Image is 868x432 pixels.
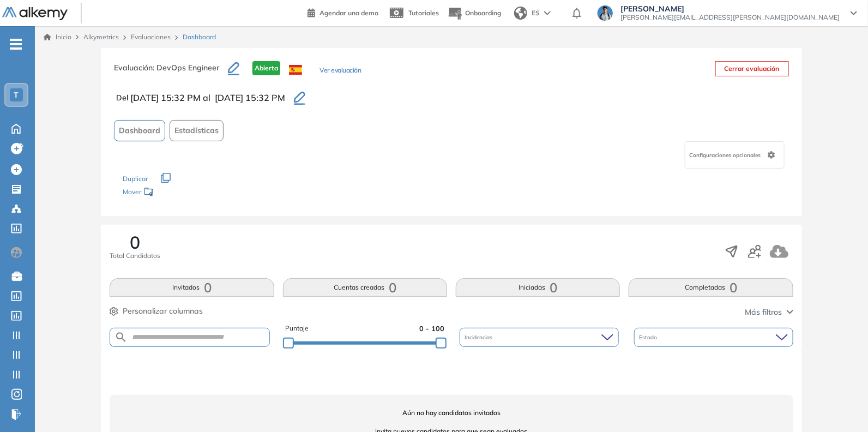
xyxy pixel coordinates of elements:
span: Configuraciones opcionales [690,151,763,159]
span: Tutoriales [408,9,439,17]
span: 0 [130,233,140,251]
span: Estado [640,333,660,341]
img: world [514,7,527,20]
button: Invitados0 [110,278,274,297]
span: Duplicar [123,175,148,183]
div: Estado [634,328,793,347]
span: Estadísticas [174,125,219,136]
a: Evaluaciones [131,33,171,41]
span: T [14,91,19,99]
span: al [203,91,210,104]
a: Inicio [44,32,71,42]
span: [PERSON_NAME] [620,4,840,13]
span: [DATE] 15:32 PM [215,91,285,104]
span: Abierta [252,61,280,75]
div: Incidencias [460,328,619,347]
span: Agendar una demo [320,9,378,17]
span: ES [532,8,540,18]
div: Configuraciones opcionales [685,141,785,169]
button: Dashboard [114,120,165,141]
span: Puntaje [285,323,309,334]
div: Mover [123,183,232,203]
img: Logo [2,7,68,21]
span: Aún no hay candidatos invitados [110,408,793,418]
img: arrow [544,11,551,15]
button: Iniciadas0 [456,278,620,297]
img: SEARCH_ALT [114,331,128,344]
span: Onboarding [465,9,501,17]
span: : DevOps Engineer [153,63,219,73]
button: Personalizar columnas [110,305,203,317]
span: Dashboard [119,125,160,136]
span: Alkymetrics [83,33,119,41]
button: Más filtros [745,307,793,318]
span: Dashboard [183,32,216,42]
span: [PERSON_NAME][EMAIL_ADDRESS][PERSON_NAME][DOMAIN_NAME] [620,13,840,22]
button: Ver evaluación [320,65,361,77]
span: Más filtros [745,307,782,318]
span: Total Candidatos [110,251,160,261]
button: Onboarding [448,2,501,25]
button: Completadas0 [629,278,793,297]
span: Incidencias [465,333,495,341]
button: Cuentas creadas0 [283,278,447,297]
span: Del [116,92,128,104]
a: Agendar una demo [308,5,378,19]
span: [DATE] 15:32 PM [130,91,201,104]
span: 0 - 100 [419,323,444,334]
span: Personalizar columnas [123,305,203,317]
i: - [10,43,22,45]
button: Estadísticas [170,120,224,141]
h3: Evaluación [114,61,228,84]
img: ESP [289,65,302,75]
button: Cerrar evaluación [715,61,789,76]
